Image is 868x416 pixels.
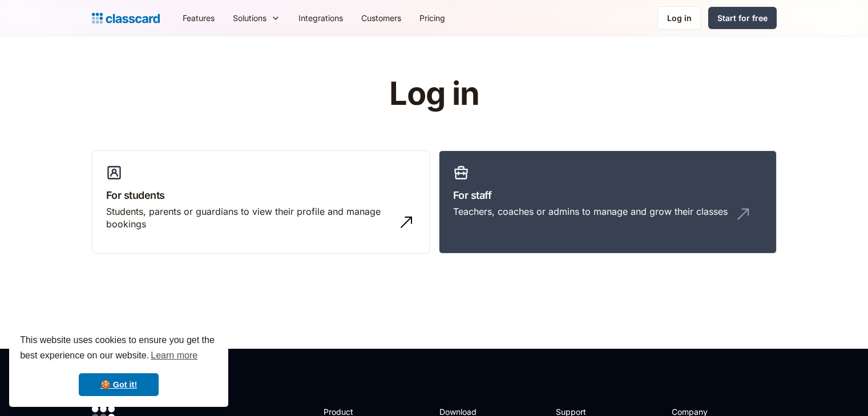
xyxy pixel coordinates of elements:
h3: For students [106,187,415,203]
span: This website uses cookies to ensure you get the best experience on our website. [20,333,217,364]
h1: Log in [253,76,615,112]
a: For studentsStudents, parents or guardians to view their profile and manage bookings [92,150,430,254]
div: Solutions [224,5,289,31]
a: Customers [352,5,410,31]
div: Start for free [717,12,768,24]
a: Start for free [708,7,777,29]
a: learn more about cookies [149,347,199,364]
a: Features [173,5,224,31]
a: For staffTeachers, coaches or admins to manage and grow their classes [439,150,777,254]
div: Students, parents or guardians to view their profile and manage bookings [106,205,393,231]
div: Log in [667,12,692,24]
div: Teachers, coaches or admins to manage and grow their classes [453,205,728,218]
a: Pricing [410,5,454,31]
a: Log in [657,6,701,30]
a: dismiss cookie message [79,373,159,396]
a: Integrations [289,5,352,31]
div: Solutions [233,12,267,24]
h3: For staff [453,187,762,203]
a: Logo [92,10,160,26]
div: cookieconsent [9,323,228,407]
